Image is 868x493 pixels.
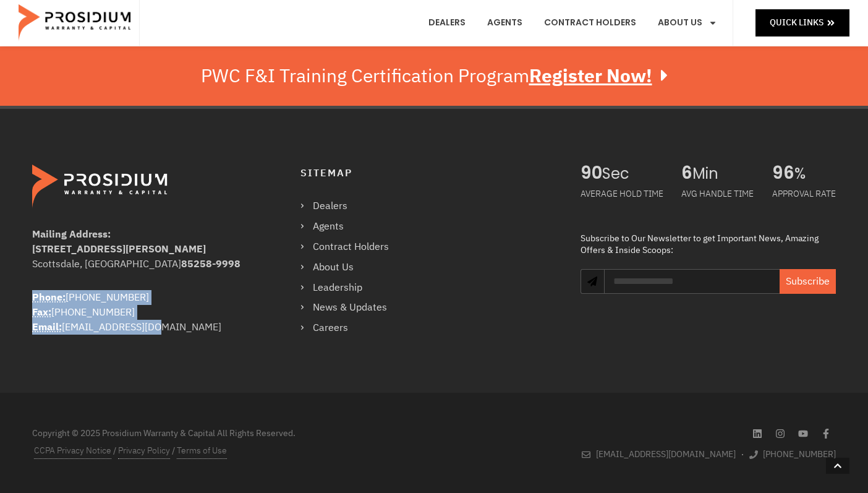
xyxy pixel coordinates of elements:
div: APPROVAL RATE [772,183,836,205]
a: CCPA Privacy Notice [34,443,111,459]
span: [EMAIL_ADDRESS][DOMAIN_NAME] [593,447,736,462]
a: Quick Links [755,9,849,36]
a: [EMAIL_ADDRESS][DOMAIN_NAME] [582,447,736,462]
a: News & Updates [300,299,401,317]
u: Register Now! [529,62,652,90]
a: Dealers [300,197,401,215]
button: Subscribe [780,269,836,294]
span: Subscribe [786,274,830,289]
a: Terms of Use [177,443,227,459]
div: PWC F&I Training Certification Program [201,65,668,87]
span: Sec [602,165,663,183]
div: Scottsdale, [GEOGRAPHIC_DATA] [32,257,250,272]
div: Copyright © 2025 Prosidium Warranty & Capital All Rights Reserved. [32,427,428,440]
form: Newsletter Form [604,269,836,306]
strong: Email: [32,320,62,335]
strong: Fax: [32,305,51,320]
b: [STREET_ADDRESS][PERSON_NAME] [32,242,206,257]
div: / / [32,443,428,459]
a: Agents [300,218,401,236]
b: Mailing Address: [32,227,111,242]
div: Subscribe to Our Newsletter to get Important News, Amazing Offers & Inside Scoops: [581,233,836,257]
a: Careers [300,319,401,337]
abbr: Phone Number [32,290,66,305]
span: [PHONE_NUMBER] [760,447,836,462]
div: AVERAGE HOLD TIME [581,183,663,205]
span: Quick Links [770,15,823,30]
abbr: Email Address [32,320,62,335]
span: 90 [581,165,602,183]
span: % [794,165,836,183]
a: Leadership [300,279,401,297]
a: About Us [300,259,401,277]
div: [PHONE_NUMBER] [PHONE_NUMBER] [EMAIL_ADDRESS][DOMAIN_NAME] [32,290,250,335]
a: [PHONE_NUMBER] [749,447,836,462]
span: Min [692,165,754,183]
div: AVG HANDLE TIME [681,183,754,205]
h4: Sitemap [300,165,556,182]
a: Privacy Policy [118,443,170,459]
b: 85258-9998 [181,257,240,272]
strong: Phone: [32,290,66,305]
nav: Menu [300,197,401,337]
a: Contract Holders [300,238,401,256]
abbr: Fax [32,305,51,320]
span: 96 [772,165,794,183]
span: 6 [681,165,692,183]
